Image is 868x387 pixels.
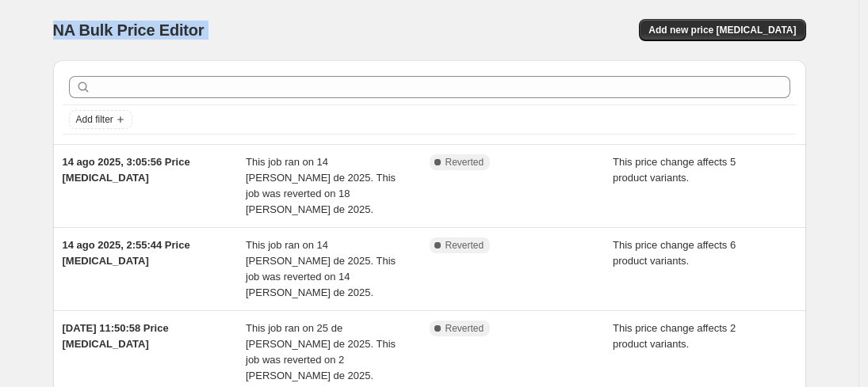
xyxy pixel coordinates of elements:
[246,322,396,381] span: This job ran on 25 de [PERSON_NAME] de 2025. This job was reverted on 2 [PERSON_NAME] de 2025.
[639,19,805,41] button: Add new price [MEDICAL_DATA]
[613,322,736,350] span: This price change affects 2 product variants.
[613,239,736,267] span: This price change affects 6 product variants.
[613,156,736,184] span: This price change affects 5 product variants.
[445,322,484,335] span: Reverted
[63,156,190,184] span: 14 ago 2025, 3:05:56 Price [MEDICAL_DATA]
[53,21,205,39] span: NA Bulk Price Editor
[246,156,396,215] span: This job ran on 14 [PERSON_NAME] de 2025. This job was reverted on 18 [PERSON_NAME] de 2025.
[246,239,396,298] span: This job ran on 14 [PERSON_NAME] de 2025. This job was reverted on 14 [PERSON_NAME] de 2025.
[63,322,169,350] span: [DATE] 11:50:58 Price [MEDICAL_DATA]
[445,239,484,252] span: Reverted
[445,156,484,169] span: Reverted
[76,113,113,126] span: Add filter
[63,239,190,267] span: 14 ago 2025, 2:55:44 Price [MEDICAL_DATA]
[648,24,796,36] span: Add new price [MEDICAL_DATA]
[69,110,132,129] button: Add filter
